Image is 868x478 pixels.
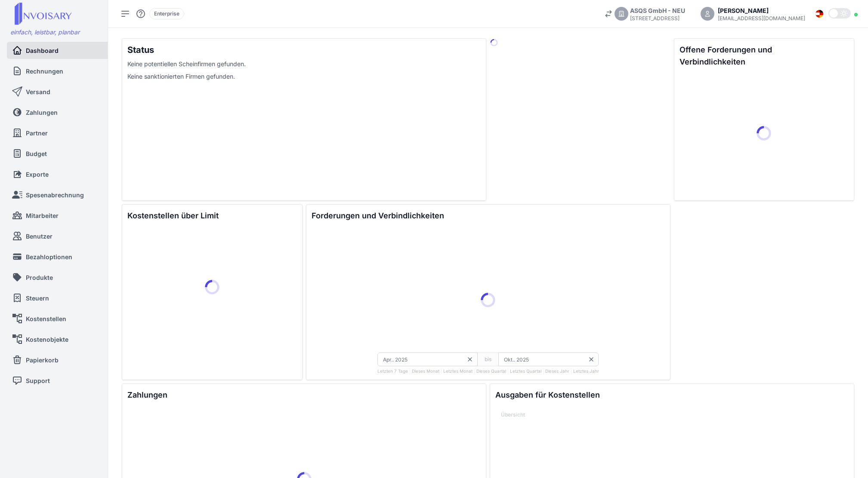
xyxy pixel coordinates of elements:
[630,6,685,15] div: ASQS GmbH - NEU
[26,314,66,323] span: Kostenstellen
[127,389,167,401] h2: Zahlungen
[12,124,101,141] a: Partner
[26,67,63,76] span: Rechnungen
[26,376,50,385] span: Support
[26,294,49,303] span: Steuern
[26,149,47,158] span: Budget
[12,104,104,121] a: Zahlungen
[854,13,858,16] div: Online
[12,351,104,368] a: Papierkorb
[26,232,53,241] span: Benutzer
[26,211,59,220] span: Mitarbeiter
[26,190,84,199] span: Spesenabrechnung
[630,15,685,22] div: [STREET_ADDRESS]
[149,8,184,19] div: Enterprise
[10,28,80,36] span: einfach, leistbar, planbar
[12,62,101,80] a: Rechnungen
[718,15,805,22] div: [EMAIL_ADDRESS][DOMAIN_NAME]
[495,389,600,401] h2: Ausgaben für Kostenstellen
[12,145,104,162] a: Budget
[12,269,104,286] a: Produkte
[26,46,59,55] span: Dashboard
[12,186,104,203] a: Spesenabrechnung
[127,59,481,68] div: Keine potentiellen Scheinfirmen gefunden.
[12,248,101,265] a: Bezahloptionen
[12,227,104,245] a: Benutzer
[680,44,816,68] h2: Offene Forderungen und Verbindlichkeiten
[26,87,50,96] span: Versand
[127,44,481,56] h1: Status
[26,129,48,138] span: Partner
[127,72,481,81] div: Keine sanktionierten Firmen gefunden.
[12,42,104,59] a: Dashboard
[127,210,219,222] h2: Kostenstellen über Limit
[718,6,805,15] div: [PERSON_NAME]
[26,273,53,282] span: Produkte
[26,355,59,365] span: Papierkorb
[312,210,444,222] h2: Forderungen und Verbindlichkeiten
[149,9,184,17] a: Enterprise
[12,372,104,389] a: Support
[26,252,72,261] span: Bezahloptionen
[12,310,101,327] a: Kostenstellen
[12,83,104,100] a: Versand
[12,207,101,224] a: Mitarbeiter
[12,289,101,306] a: Steuern
[815,10,823,18] img: Flag_de.svg
[26,170,49,179] span: Exporte
[12,331,101,348] a: Kostenobjekte
[26,108,58,117] span: Zahlungen
[12,165,104,183] a: Exporte
[26,335,68,344] span: Kostenobjekte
